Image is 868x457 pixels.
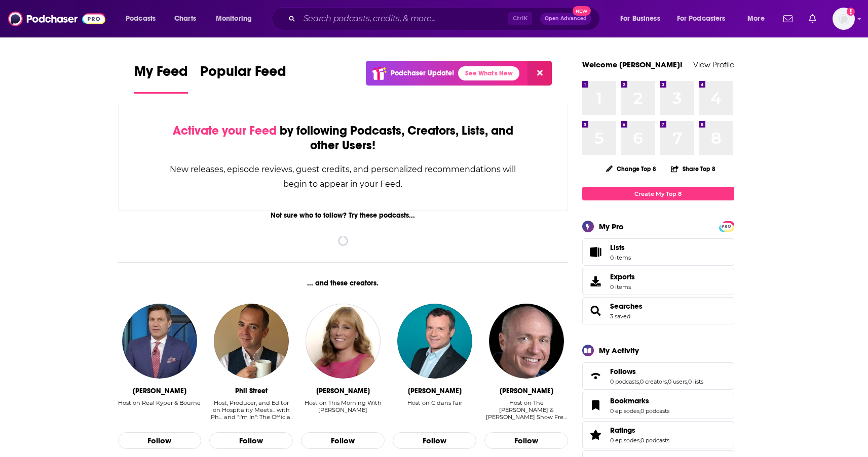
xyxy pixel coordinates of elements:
[668,378,687,385] a: 0 users
[582,268,734,295] a: Exports
[484,432,568,449] button: Follow
[620,12,660,26] span: For Business
[134,63,188,94] a: My Feed
[174,12,196,26] span: Charts
[833,8,855,30] img: User Profile
[610,272,635,281] span: Exports
[610,378,639,385] a: 0 podcasts
[209,11,265,27] button: open menu
[582,297,734,324] span: Searches
[610,313,630,320] a: 3 saved
[613,11,673,27] button: open menu
[118,399,201,421] div: Host on Real Kyper & Bourne
[833,8,855,30] span: Logged in as lcohen
[119,11,169,27] button: open menu
[582,421,734,448] span: Ratings
[306,304,381,379] img: Jennifer Kushinka
[586,304,606,318] a: Searches
[610,302,643,311] a: Searches
[118,399,201,406] div: Host on Real Kyper & Bourne
[169,123,517,153] div: by following Podcasts, Creators, Lists, and other Users!
[667,378,668,385] span: ,
[610,283,635,290] span: 0 items
[610,426,635,435] span: Ratings
[693,60,734,69] a: View Profile
[235,387,268,395] div: Phil Street
[316,387,370,395] div: Jennifer Kushinka
[200,63,286,94] a: Popular Feed
[8,9,105,28] img: Podchaser - Follow, Share and Rate Podcasts
[209,399,293,421] div: Host, Producer, and Editor on Hospitality Meets... with Ph… and "I'm In": The Official Insti…
[118,279,569,287] div: ... and these creators.
[118,211,569,220] div: Not sure who to follow? Try these podcasts...
[747,12,765,26] span: More
[721,223,733,230] span: PRO
[610,426,669,435] a: Ratings
[458,66,519,80] a: See What's New
[639,378,640,385] span: ,
[407,399,462,421] div: Host on C dans l'air
[677,12,726,26] span: For Podcasters
[586,369,606,383] a: Follows
[484,399,568,421] div: Host on The BOB & TOM Show Free Podc…
[582,362,734,390] span: Follows
[610,396,649,405] span: Bookmarks
[610,437,639,444] a: 0 episodes
[639,407,640,414] span: ,
[168,11,202,27] a: Charts
[610,243,625,252] span: Lists
[586,428,606,442] a: Ratings
[610,407,639,414] a: 0 episodes
[209,399,293,421] div: Host, Producer, and Editor on Hospitality Meets... with Ph… and "I'm In": The Official Insti…
[408,387,462,395] div: Axel de Tarlé
[610,243,631,252] span: Lists
[779,10,797,27] a: Show notifications dropdown
[540,13,591,25] button: Open AdvancedNew
[586,274,606,288] span: Exports
[599,346,639,355] div: My Activity
[582,392,734,419] span: Bookmarks
[118,432,202,449] button: Follow
[640,378,667,385] a: 0 creators
[610,367,703,376] a: Follows
[721,222,733,230] a: PRO
[173,123,277,138] span: Activate your Feed
[397,304,472,379] img: Axel de Tarlé
[573,6,591,16] span: New
[301,399,385,421] div: Host on This Morning With Gordon Deal
[489,304,564,379] img: Tom Griswold
[599,222,624,231] div: My Pro
[214,304,289,379] img: Phil Street
[610,396,669,405] a: Bookmarks
[640,407,669,414] a: 0 podcasts
[500,387,553,395] div: Tom Griswold
[122,304,197,379] img: Nick Kypreos
[133,387,186,395] div: Nick Kypreos
[545,16,587,21] span: Open Advanced
[640,437,669,444] a: 0 podcasts
[740,11,777,27] button: open menu
[209,432,293,449] button: Follow
[508,12,532,25] span: Ctrl K
[600,162,663,175] button: Change Top 8
[391,69,454,77] p: Podchaser Update!
[126,12,156,26] span: Podcasts
[582,60,683,69] a: Welcome [PERSON_NAME]!
[169,162,517,191] div: New releases, episode reviews, guest credits, and personalized recommendations will begin to appe...
[586,398,606,412] a: Bookmarks
[610,254,631,261] span: 0 items
[670,11,740,27] button: open menu
[670,159,716,179] button: Share Top 8
[299,11,508,27] input: Search podcasts, credits, & more...
[687,378,688,385] span: ,
[582,238,734,266] a: Lists
[301,432,385,449] button: Follow
[484,399,568,421] div: Host on The [PERSON_NAME] & [PERSON_NAME] Show Free Podc…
